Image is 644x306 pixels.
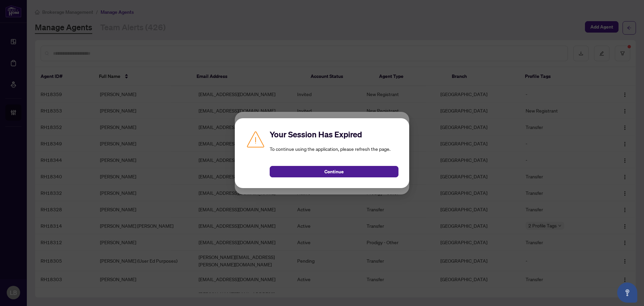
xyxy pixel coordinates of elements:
[270,129,398,177] div: To continue using the application, please refresh the page.
[270,129,398,140] h2: Your Session Has Expired
[246,129,266,149] img: Caution icon
[617,282,637,303] button: Open asap
[324,166,344,177] span: Continue
[270,166,398,177] button: Continue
